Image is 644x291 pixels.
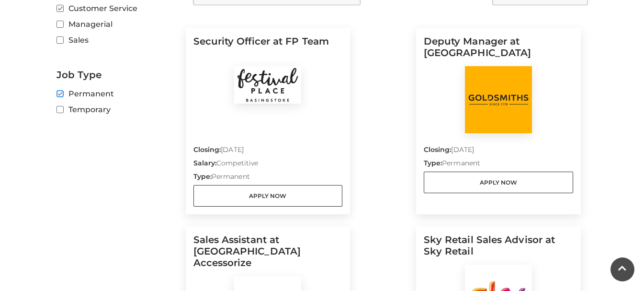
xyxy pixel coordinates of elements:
p: [DATE] [424,145,573,158]
label: Managerial [56,18,179,30]
a: Apply Now [424,172,573,193]
strong: Salary: [193,159,217,167]
h5: Sales Assistant at [GEOGRAPHIC_DATA] Accessorize [193,234,343,276]
h5: Security Officer at FP Team [193,35,343,66]
label: Permanent [56,88,179,100]
strong: Type: [193,172,212,181]
p: [DATE] [193,145,343,158]
label: Temporary [56,104,179,116]
img: Goldsmiths [465,66,532,133]
p: Competitive [193,158,343,172]
label: Customer Service [56,2,179,14]
h2: Job Type [56,69,179,81]
label: Sales [56,34,179,46]
h5: Sky Retail Sales Advisor at Sky Retail [424,234,573,265]
strong: Closing: [193,145,221,154]
h5: Deputy Manager at [GEOGRAPHIC_DATA] [424,35,573,66]
p: Permanent [424,158,573,172]
img: Festival Place [234,66,301,104]
p: Permanent [193,172,343,185]
a: Apply Now [193,185,343,207]
strong: Closing: [424,145,452,154]
strong: Type: [424,159,442,167]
